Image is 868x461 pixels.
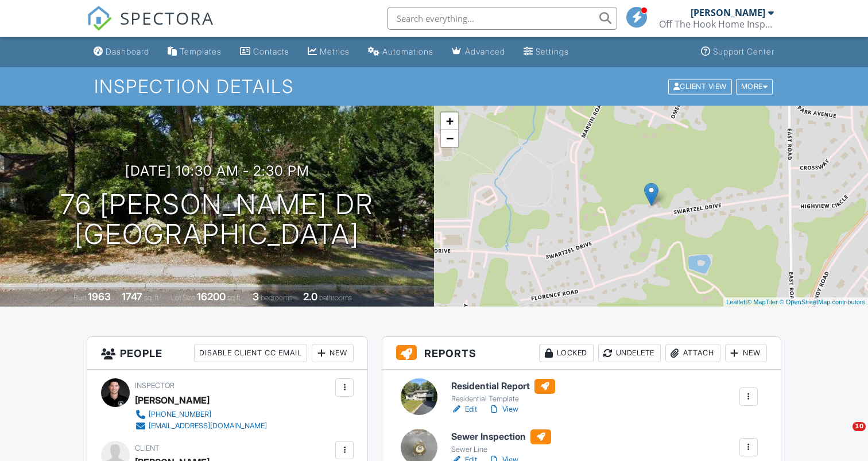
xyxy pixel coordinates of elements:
a: [EMAIL_ADDRESS][DOMAIN_NAME] [135,420,267,432]
div: Support Center [713,47,774,56]
div: 2.0 [303,290,317,303]
div: Undelete [598,344,661,362]
div: [PERSON_NAME] [691,7,765,18]
a: Support Center [696,41,779,63]
div: 16200 [197,290,226,303]
span: Built [73,293,86,302]
div: Sewer Line [451,445,551,454]
h3: People [87,337,367,370]
a: Contacts [235,41,294,63]
div: Off The Hook Home Inspections LLC [659,18,774,30]
div: | [723,297,868,307]
a: Automations (Basic) [363,41,438,63]
a: Metrics [303,41,354,63]
div: 1747 [122,290,142,303]
iframe: Intercom live chat [829,422,857,450]
a: View [489,404,518,415]
a: Dashboard [89,41,154,63]
a: [PHONE_NUMBER] [135,409,267,420]
a: © OpenStreetMap contributors [780,299,865,305]
div: New [725,344,767,362]
div: Residential Template [451,394,555,404]
div: [PHONE_NUMBER] [149,410,211,419]
div: [PERSON_NAME] [135,392,210,409]
div: New [312,344,354,362]
a: Zoom out [441,130,458,147]
a: Sewer Inspection Sewer Line [451,429,551,455]
img: The Best Home Inspection Software - Spectora [87,6,112,31]
h1: Inspection Details [94,76,774,96]
h6: Residential Report [451,379,555,394]
span: Client [135,444,160,452]
a: Settings [519,41,573,63]
span: bathrooms [319,293,352,302]
div: Client View [668,79,732,94]
a: Client View [667,82,735,90]
span: Lot Size [171,293,195,302]
a: Advanced [447,41,510,63]
a: Residential Report Residential Template [451,379,555,404]
a: Zoom in [441,113,458,130]
div: Contacts [253,47,289,56]
div: 3 [253,290,259,303]
div: Automations [382,47,433,56]
div: [EMAIL_ADDRESS][DOMAIN_NAME] [149,421,267,431]
h1: 76 [PERSON_NAME] Dr [GEOGRAPHIC_DATA] [60,189,374,250]
h3: [DATE] 10:30 am - 2:30 pm [125,163,309,179]
span: sq. ft. [144,293,160,302]
span: SPECTORA [120,6,214,30]
div: Disable Client CC Email [194,344,307,362]
div: Locked [539,344,594,362]
a: Templates [163,41,226,63]
div: Templates [180,47,222,56]
h6: Sewer Inspection [451,429,551,444]
h3: Reports [382,337,781,370]
span: bedrooms [261,293,292,302]
div: Advanced [465,47,505,56]
a: © MapTiler [747,299,778,305]
div: Dashboard [106,47,149,56]
span: Inspector [135,381,175,390]
input: Search everything... [387,7,617,30]
a: SPECTORA [87,16,214,40]
a: Edit [451,404,477,415]
div: 1963 [88,290,111,303]
div: Attach [665,344,720,362]
a: Leaflet [726,299,745,305]
div: Metrics [320,47,350,56]
span: sq.ft. [227,293,242,302]
span: 10 [852,422,866,431]
div: Settings [536,47,569,56]
div: More [736,79,773,94]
